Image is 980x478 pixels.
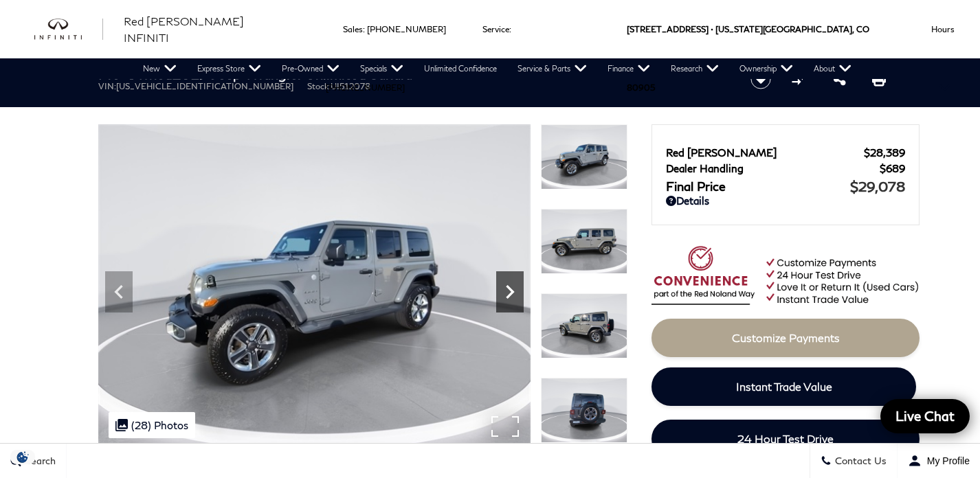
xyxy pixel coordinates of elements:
[414,58,507,79] a: Unlimited Confidence
[652,367,916,406] a: Instant Trade Value
[133,58,187,79] a: New
[732,331,840,344] span: Customize Payments
[124,14,244,44] span: Red [PERSON_NAME] INFINITI
[729,58,803,79] a: Ownership
[666,146,864,159] span: Red [PERSON_NAME]
[343,24,363,34] span: Sales
[666,194,905,207] a: Details
[363,24,365,34] span: :
[666,162,880,174] span: Dealer Handling
[666,179,850,194] span: Final Price
[803,58,862,79] a: About
[889,407,961,424] span: Live Chat
[541,293,627,358] img: Used 2019 Sting-Gray Clearcoat Jeep Unlimited Sahara image 6
[652,420,920,458] a: 24 Hour Test Drive
[124,13,291,46] a: Red [PERSON_NAME] INFINITI
[597,58,660,79] a: Finance
[34,19,103,41] a: infiniti
[509,24,511,34] span: :
[832,455,887,467] span: Contact Us
[367,24,446,34] a: [PHONE_NUMBER]
[541,209,627,274] img: Used 2019 Sting-Gray Clearcoat Jeep Unlimited Sahara image 5
[898,444,980,478] button: Open user profile menu
[307,81,331,91] span: Stock:
[850,178,905,194] span: $29,078
[541,378,627,443] img: Used 2019 Sting-Gray Clearcoat Jeep Unlimited Sahara image 7
[790,69,810,89] button: Compare Vehicle
[666,178,905,194] a: Final Price $29,078
[7,450,38,464] img: Opt-Out Icon
[326,82,405,93] a: [PHONE_NUMBER]
[922,455,970,466] span: My Profile
[507,58,597,79] a: Service & Parts
[737,432,834,445] span: 24 Hour Test Drive
[627,58,655,117] span: 80905
[652,319,920,357] a: Customize Payments
[880,162,905,174] span: $689
[541,124,627,190] img: Used 2019 Sting-Gray Clearcoat Jeep Unlimited Sahara image 4
[187,58,271,79] a: Express Store
[116,81,293,91] span: [US_VEHICLE_IDENTIFICATION_NUMBER]
[21,455,56,467] span: Search
[98,81,116,91] span: VIN:
[864,146,905,159] span: $28,389
[482,24,509,34] span: Service
[880,399,970,433] a: Live Chat
[133,58,862,79] nav: Main Navigation
[666,162,905,174] a: Dealer Handling $689
[660,58,729,79] a: Research
[496,271,524,312] div: Next
[34,19,103,41] img: INFINITI
[98,124,531,448] img: Used 2019 Sting-Gray Clearcoat Jeep Unlimited Sahara image 4
[627,24,869,93] a: [STREET_ADDRESS] • [US_STATE][GEOGRAPHIC_DATA], CO 80905
[109,412,195,438] div: (28) Photos
[350,58,414,79] a: Specials
[736,380,832,393] span: Instant Trade Value
[666,146,905,159] a: Red [PERSON_NAME] $28,389
[271,58,350,79] a: Pre-Owned
[7,450,38,464] section: Click to Open Cookie Consent Modal
[105,271,133,312] div: Previous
